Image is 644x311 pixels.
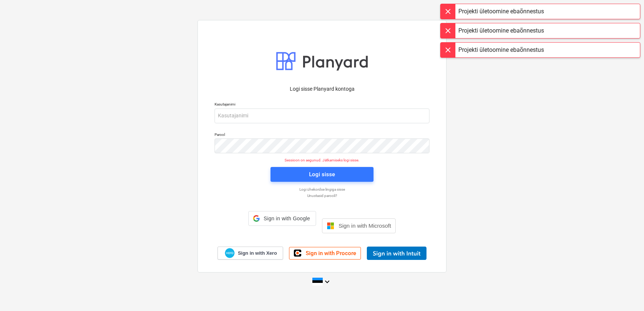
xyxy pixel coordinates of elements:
div: Projekti ületoomine ebaõnnestus [458,46,544,54]
p: Sessioon on aegunud. Jätkamiseks logi sisse. [210,158,434,163]
div: Sign in with Google [248,211,316,226]
a: Unustasid parooli? [211,193,433,198]
iframe: Sign in with Google Button [245,225,320,241]
img: Xero logo [225,248,235,258]
a: Sign in with Procore [289,247,361,260]
p: Logi sisse Planyard kontoga [215,85,429,93]
span: Sign in with Microsoft [339,223,391,229]
div: Projekti ületoomine ebaõnnestus [458,7,544,16]
a: Sign in with Xero [218,247,283,260]
button: Logi sisse [270,167,374,182]
span: Sign in with Procore [306,250,356,257]
input: Kasutajanimi [215,108,429,123]
img: Microsoft logo [327,222,334,230]
p: Parool [215,132,429,138]
div: Logi sisse [309,170,335,179]
span: Sign in with Google [263,215,311,221]
span: Sign in with Xero [238,250,277,257]
p: Kasutajanimi [215,102,429,108]
div: Projekti ületoomine ebaõnnestus [458,26,544,35]
i: keyboard_arrow_down [323,277,332,286]
a: Logi ühekordse lingiga sisse [211,187,433,192]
